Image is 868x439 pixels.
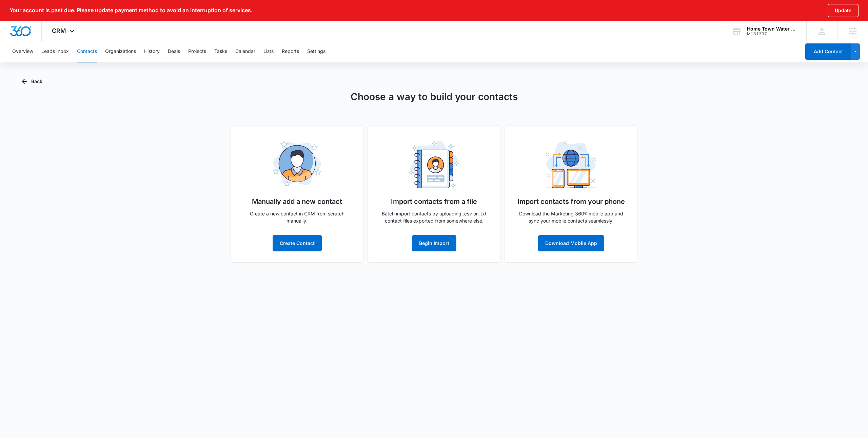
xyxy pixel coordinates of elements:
[516,210,626,224] p: Download the Marketing 360® mobile app and sync your mobile contacts seamlessly.
[77,41,97,62] button: Contacts
[805,43,851,60] button: Add Contact
[9,7,252,14] p: Your account is past due. Please update payment method to avoid an interruption of services.
[12,41,33,62] button: Overview
[351,90,518,104] h1: Choose a way to build your contacts
[22,73,42,90] button: Back
[263,41,274,62] button: Lists
[235,41,255,62] button: Calendar
[282,41,299,62] button: Reports
[379,210,489,224] p: Batch import contacts by uploading .csv or .txt contact files exported from somewhere else.
[188,41,206,62] button: Projects
[42,21,86,41] div: CRM
[144,41,160,62] button: History
[214,41,227,62] button: Tasks
[747,32,796,36] div: account id
[412,235,456,251] button: Begin Import
[52,27,66,34] span: CRM
[517,196,625,207] h5: Import contacts from your phone
[242,210,352,224] p: Create a new contact in CRM from scratch manually.
[252,196,342,207] h5: Manually add a new contact
[538,235,604,251] button: Download Mobile App
[307,41,325,62] button: Settings
[41,41,69,62] button: Leads Inbox
[273,235,322,251] button: Create Contact
[828,4,859,17] button: Update
[391,196,477,207] h5: Import contacts from a file
[105,41,136,62] button: Organizations
[747,26,796,32] div: account name
[168,41,180,62] button: Deals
